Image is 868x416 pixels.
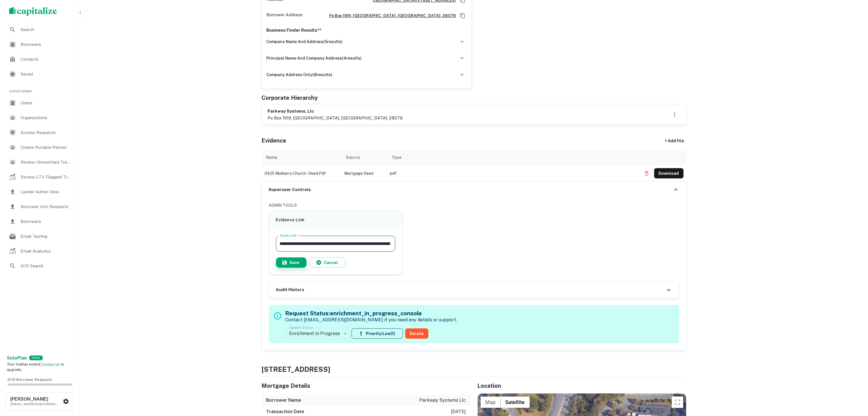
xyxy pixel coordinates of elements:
a: Organizations [5,111,75,125]
div: Source [346,154,360,161]
span: Search [21,26,72,33]
span: Create Notable Person [21,144,72,151]
a: SOS Search [5,259,75,273]
span: Access Requests [21,129,72,136]
button: Delete [405,328,428,339]
span: SOS Search [21,263,72,269]
button: Copy Address [458,11,467,20]
a: Search [5,23,75,36]
a: Borrower Info Requests [5,200,75,214]
a: Review Unmatched Transactions [5,155,75,169]
p: [DATE] [451,408,466,415]
p: po box 1919, [GEOGRAPHIC_DATA], [GEOGRAPHIC_DATA], 28078 [268,115,403,121]
a: Contacts [5,52,75,66]
a: Contact us [41,362,60,366]
img: capitalize-logo.png [9,7,57,16]
h6: ADMIN TOOLS [269,202,679,208]
button: Download [654,168,684,178]
td: pdf [387,165,639,181]
span: Review LTV Flagged Transactions [21,174,72,180]
div: TRIAL [29,356,43,360]
a: Email Analytics [5,244,75,258]
h6: Superuser Controls [269,186,311,193]
span: Review Unmatched Transactions [21,159,72,166]
label: Slack Link [280,233,297,238]
button: Save [276,257,307,268]
span: Borrowers [21,218,72,225]
a: Lender Admin View [5,185,75,199]
p: [EMAIL_ADDRESS][DOMAIN_NAME] [10,401,62,407]
div: Type [392,154,402,161]
a: Users [5,96,75,110]
h6: [PERSON_NAME] [10,397,62,401]
a: Borrowers [5,38,75,51]
span: 0 / 10 Borrower Requests [7,378,52,382]
button: [PERSON_NAME][EMAIL_ADDRESS][DOMAIN_NAME] [6,393,74,410]
a: Access Requests [5,126,75,139]
h5: Location [478,381,686,390]
span: Lender Admin View [21,188,72,195]
span: Saved [21,71,72,78]
span: Organizations [21,114,72,121]
p: parkway systems llc [420,397,466,404]
h6: company address only ( 8 results) [267,72,333,78]
button: Toggle fullscreen view [672,397,683,408]
li: Super Admin [5,82,75,96]
span: Borrower Info Requests [21,203,72,210]
button: Priority:Low(1) [352,328,403,339]
a: po box 1919, [GEOGRAPHIC_DATA], [GEOGRAPHIC_DATA], 28078 [325,13,456,19]
h5: Evidence [262,136,287,145]
h5: Corporate Hierarchy [262,94,318,102]
a: Create Notable Person [5,141,75,154]
a: SoloPlan [7,355,27,362]
button: Show street map [481,397,501,408]
th: Name [262,149,342,165]
th: Type [387,149,639,165]
button: Delete file [642,169,652,178]
div: scrollable content [262,149,686,181]
a: Email Testing [5,230,75,243]
h6: Transaction Date [266,408,305,415]
button: Show satellite imagery [501,397,530,408]
button: Cancel [310,257,345,268]
td: 3425 mulberry church - deed.pdf [262,165,342,181]
span: Borrowers [21,41,72,48]
span: Email Testing [21,233,72,240]
div: Name [266,154,277,161]
p: Business Finder Results** [267,27,467,34]
h6: Borrower Name [266,397,301,404]
span: Your trial has ended. to upgrade. [7,362,64,372]
label: Update Status [289,325,313,330]
div: + Add File [654,136,694,146]
h6: Evidence Link [276,217,396,223]
a: Review LTV Flagged Transactions [5,170,75,184]
span: Contacts [21,56,72,63]
p: Borrower Address [267,11,303,20]
p: Contact [EMAIL_ADDRESS][DOMAIN_NAME] if you need any details or support. [285,316,457,323]
a: Borrowers [5,215,75,228]
td: Mortgage Deed [342,165,387,181]
strong: Solo Plan [7,355,27,361]
span: Email Analytics [21,248,72,255]
h5: Request Status: enrichment_in_progress_console [285,309,457,318]
h6: Audit History [276,287,304,293]
div: Enrichment In Progress [285,326,349,342]
iframe: Chat Widget [839,370,868,398]
h6: parkway systems, llc [268,108,403,115]
a: Saved [5,67,75,81]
